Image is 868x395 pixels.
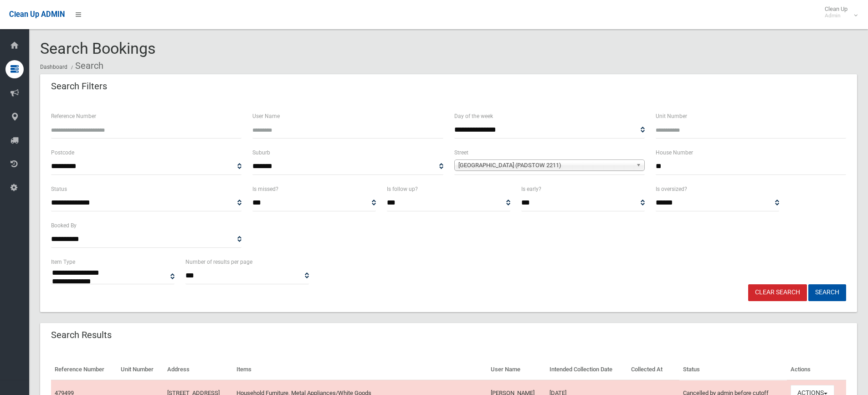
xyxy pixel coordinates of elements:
[185,257,252,267] label: Number of results per page
[40,64,67,70] a: Dashboard
[458,160,632,171] span: [GEOGRAPHIC_DATA] (PADSTOW 2211)
[454,111,493,121] label: Day of the week
[164,359,233,380] th: Address
[51,148,74,158] label: Postcode
[748,284,807,301] a: Clear Search
[9,10,65,19] span: Clean Up ADMIN
[454,148,468,158] label: Street
[387,184,418,194] label: Is follow up?
[656,148,693,158] label: House Number
[40,39,156,57] span: Search Bookings
[787,359,846,380] th: Actions
[40,77,118,95] header: Search Filters
[656,111,687,121] label: Unit Number
[252,111,280,121] label: User Name
[51,221,77,231] label: Booked By
[252,148,270,158] label: Suburb
[252,184,278,194] label: Is missed?
[627,359,679,380] th: Collected At
[487,359,546,380] th: User Name
[40,326,123,344] header: Search Results
[69,57,103,74] li: Search
[679,359,787,380] th: Status
[51,359,117,380] th: Reference Number
[233,359,487,380] th: Items
[117,359,164,380] th: Unit Number
[51,111,96,121] label: Reference Number
[521,184,541,194] label: Is early?
[808,284,846,301] button: Search
[820,5,857,19] span: Clean Up
[51,184,67,194] label: Status
[51,257,75,267] label: Item Type
[825,12,847,19] small: Admin
[546,359,627,380] th: Intended Collection Date
[656,184,687,194] label: Is oversized?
